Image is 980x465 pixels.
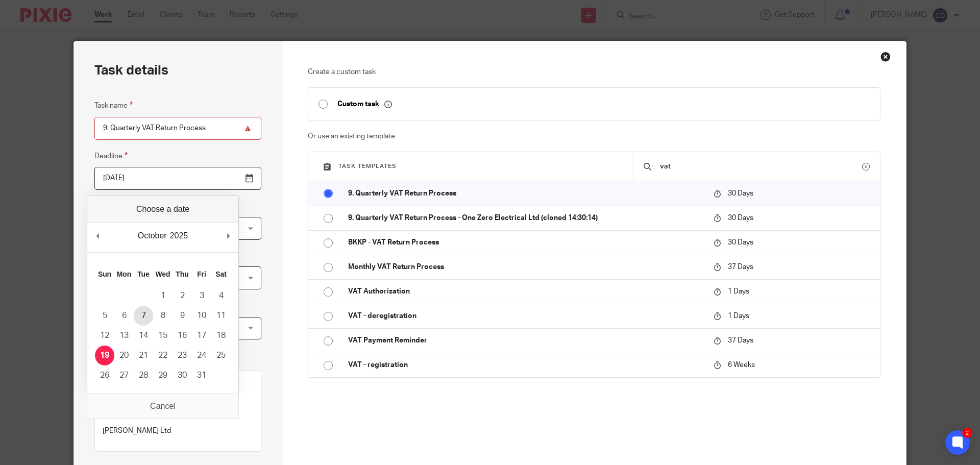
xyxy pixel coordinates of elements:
[103,391,253,402] p: 9. Quarterly VAT Return Process
[95,326,114,346] button: 12
[338,163,397,169] span: Task templates
[728,214,753,222] span: 30 Days
[103,426,253,436] p: [PERSON_NAME] Ltd
[728,312,749,320] span: 1 Days
[728,361,755,369] span: 6 Weeks
[173,365,192,385] button: 30
[173,326,192,346] button: 16
[95,346,114,365] button: 19
[211,306,231,326] button: 11
[211,346,231,365] button: 25
[134,306,153,326] button: 7
[94,62,168,79] h2: Task details
[197,270,206,278] abbr: Friday
[348,237,703,248] p: BKKP - VAT Return Process
[134,365,153,385] button: 28
[348,360,703,370] p: VAT - registration
[211,286,231,306] button: 4
[98,270,111,278] abbr: Sunday
[348,262,703,272] p: Monthly VAT Return Process
[880,52,891,62] div: Close this dialog window
[728,263,753,271] span: 37 Days
[117,270,131,278] abbr: Monday
[153,326,173,346] button: 15
[114,306,134,326] button: 6
[94,167,261,190] input: Use the arrow keys to pick a date
[153,346,173,365] button: 22
[153,306,173,326] button: 8
[153,365,173,385] button: 29
[728,337,753,344] span: 37 Days
[223,228,233,243] button: Next Month
[348,286,703,297] p: VAT Authorization
[114,346,134,365] button: 20
[134,326,153,346] button: 14
[348,335,703,346] p: VAT Payment Reminder
[348,213,703,223] p: 9. Quarterly VAT Return Process - One Zero Electrical Ltd (cloned 14:30:14)
[173,306,192,326] button: 9
[728,288,749,295] span: 1 Days
[137,270,150,278] abbr: Tuesday
[94,117,261,140] input: Task name
[192,326,211,346] button: 17
[659,161,862,172] input: Search...
[95,306,114,326] button: 5
[348,311,703,321] p: VAT - deregistration
[192,365,211,385] button: 31
[308,67,881,77] p: Create a custom task
[211,326,231,346] button: 18
[103,412,253,421] p: Client
[176,270,188,278] abbr: Thursday
[173,346,192,365] button: 23
[962,428,972,438] div: 2
[215,270,227,278] abbr: Saturday
[728,239,753,246] span: 30 Days
[337,100,392,109] p: Custom task
[192,346,211,365] button: 24
[114,326,134,346] button: 13
[134,346,153,365] button: 21
[153,286,173,306] button: 1
[155,270,170,278] abbr: Wednesday
[136,228,168,243] div: October
[308,131,881,141] p: Or use an existing template
[192,306,211,326] button: 10
[94,100,133,111] label: Task name
[173,286,192,306] button: 2
[95,365,114,385] button: 26
[192,286,211,306] button: 3
[728,190,753,197] span: 30 Days
[114,365,134,385] button: 27
[92,228,103,243] button: Previous Month
[168,228,190,243] div: 2025
[94,150,128,162] label: Deadline
[348,188,703,199] p: 9. Quarterly VAT Return Process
